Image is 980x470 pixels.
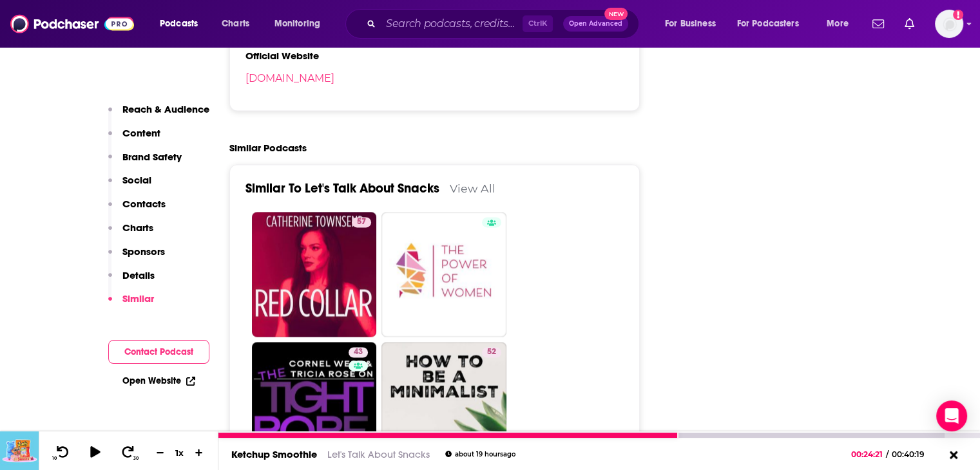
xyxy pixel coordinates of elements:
[729,14,818,34] button: open menu
[213,14,257,34] a: Charts
[936,400,967,431] div: Open Intercom Messenger
[381,14,523,34] input: Search podcasts, credits, & more...
[117,445,141,461] button: 30
[381,342,506,467] a: 52
[252,342,377,467] a: 43
[122,221,153,234] p: Charts
[122,198,166,210] p: Contacts
[229,142,307,154] h2: Similar Podcasts
[108,340,209,364] button: Contact Podcast
[52,456,57,461] span: 10
[349,347,368,357] a: 43
[737,15,799,33] span: For Podcasters
[827,15,849,33] span: More
[358,9,651,39] div: Search podcasts, credits, & more...
[487,346,496,359] span: 52
[327,448,430,460] a: Let's Talk About Snacks
[953,10,963,20] svg: Add a profile image
[563,16,628,32] button: Open AdvancedNew
[935,10,963,38] span: Logged in as maryalyson
[122,245,165,258] p: Sponsors
[122,151,182,163] p: Brand Safety
[818,14,865,34] button: open menu
[108,103,209,127] button: Reach & Audience
[169,447,191,458] div: 1 x
[108,151,182,174] button: Brand Safety
[274,15,320,33] span: Monitoring
[245,50,340,62] h3: Official Website
[122,292,154,305] p: Similar
[886,449,889,459] span: /
[222,15,249,33] span: Charts
[656,14,732,34] button: open menu
[245,180,439,196] a: Similar To Let's Talk About Snacks
[935,10,963,38] button: Show profile menu
[108,127,160,151] button: Content
[122,375,195,386] a: Open Website
[122,174,151,186] p: Social
[160,15,198,33] span: Podcasts
[354,346,363,359] span: 43
[665,15,716,33] span: For Business
[935,10,963,38] img: User Profile
[50,445,74,461] button: 10
[151,14,215,34] button: open menu
[889,449,937,459] span: 00:40:19
[108,221,153,245] button: Charts
[108,245,165,269] button: Sponsors
[133,456,139,461] span: 30
[867,13,889,35] a: Show notifications dropdown
[604,8,628,20] span: New
[10,12,134,36] img: Podchaser - Follow, Share and Rate Podcasts
[252,212,377,337] a: 57
[899,13,919,35] a: Show notifications dropdown
[108,292,154,316] button: Similar
[245,72,334,84] a: [DOMAIN_NAME]
[231,448,317,460] a: Ketchup Smoothie
[357,216,366,229] span: 57
[851,449,886,459] span: 00:24:21
[482,347,501,357] a: 52
[523,15,553,32] span: Ctrl K
[108,174,151,198] button: Social
[122,269,155,281] p: Details
[122,103,209,115] p: Reach & Audience
[450,182,495,195] a: View All
[569,21,622,27] span: Open Advanced
[352,217,371,227] a: 57
[445,451,515,458] div: about 19 hours ago
[265,14,337,34] button: open menu
[122,127,160,139] p: Content
[108,269,155,293] button: Details
[108,198,166,221] button: Contacts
